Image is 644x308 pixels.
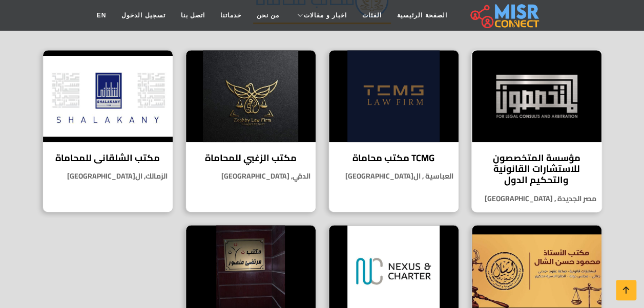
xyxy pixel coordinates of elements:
[329,50,459,142] img: TCMG مكتب محاماة
[186,50,316,142] img: مكتب الزغبي للمحاماة
[179,50,322,212] a: مكتب الزغبي للمحاماة مكتب الزغبي للمحاماة الدقي, [GEOGRAPHIC_DATA]
[304,11,347,20] span: اخبار و مقالات
[89,6,114,25] a: EN
[194,152,308,164] h4: مكتب الزغبي للمحاماة
[36,50,179,212] a: مكتب الشلقانى للمحاماة مكتب الشلقانى للمحاماة الزمالك, ال[GEOGRAPHIC_DATA]
[173,6,213,25] a: اتصل بنا
[213,6,249,25] a: خدماتنا
[337,152,451,164] h4: TCMG مكتب محاماة
[43,171,173,182] p: الزمالك, ال[GEOGRAPHIC_DATA]
[470,3,539,28] img: main.misr_connect
[51,152,165,164] h4: مكتب الشلقانى للمحاماة
[329,171,459,182] p: العباسية , ال[GEOGRAPHIC_DATA]
[389,6,454,25] a: الصفحة الرئيسية
[186,171,316,182] p: الدقي, [GEOGRAPHIC_DATA]
[114,6,173,25] a: تسجيل الدخول
[355,6,389,25] a: الفئات
[287,6,355,25] a: اخبار و مقالات
[472,193,601,204] p: مصر الجديدة , [GEOGRAPHIC_DATA]
[480,152,594,186] h4: مؤسسة المتخصصون للاستشارات القانونية والتحكيم الدول
[465,50,608,212] a: مؤسسة المتخصصون للاستشارات القانونية والتحكيم الدول مؤسسة المتخصصون للاستشارات القانونية والتحكيم...
[43,50,173,142] img: مكتب الشلقانى للمحاماة
[249,6,287,25] a: من نحن
[322,50,465,212] a: TCMG مكتب محاماة TCMG مكتب محاماة العباسية , ال[GEOGRAPHIC_DATA]
[472,50,601,142] img: مؤسسة المتخصصون للاستشارات القانونية والتحكيم الدول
